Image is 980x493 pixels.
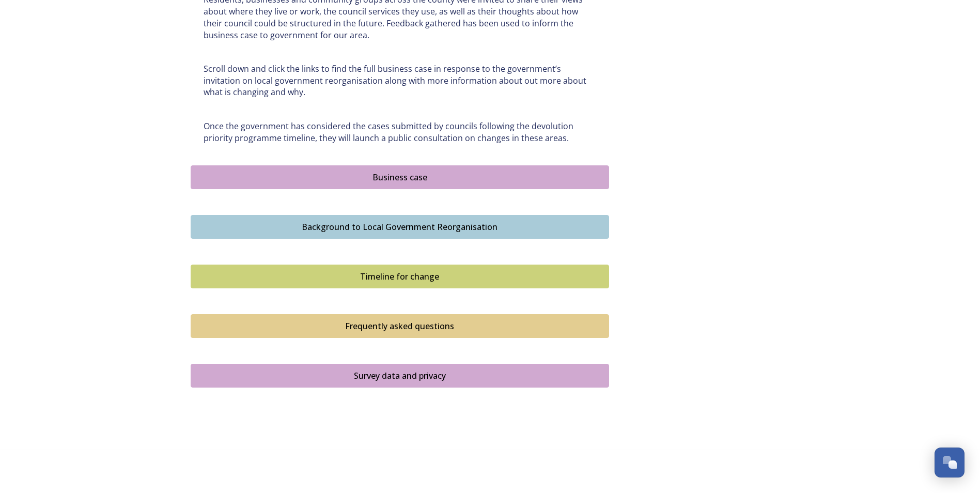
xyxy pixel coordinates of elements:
[191,364,609,388] button: Survey data and privacy
[191,165,609,189] button: Business case
[204,120,596,144] p: Once the government has considered the cases submitted by councils following the devolution prior...
[196,320,603,332] div: Frequently asked questions
[196,171,603,183] div: Business case
[935,448,965,477] button: Open Chat
[196,221,603,233] div: Background to Local Government Reorganisation
[204,63,596,98] p: Scroll down and click the links to find the full business case in response to the government’s in...
[191,314,609,338] button: Frequently asked questions
[191,265,609,288] button: Timeline for change
[191,215,609,239] button: Background to Local Government Reorganisation
[196,270,603,283] div: Timeline for change
[196,369,603,382] div: Survey data and privacy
